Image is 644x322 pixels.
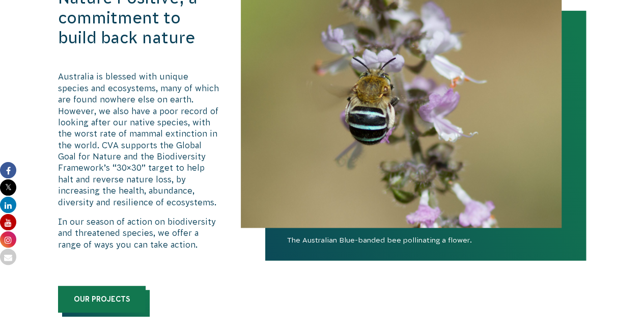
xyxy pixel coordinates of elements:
span: The Australian Blue-banded bee pollinating a flower. [265,234,586,260]
a: Our Projects [58,286,146,312]
p: In our season of action on biodiversity and threatened species, we offer a range of ways you can ... [58,216,220,250]
p: Australia is blessed with unique species and ecosystems, many of which are found nowhere else on ... [58,71,220,208]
